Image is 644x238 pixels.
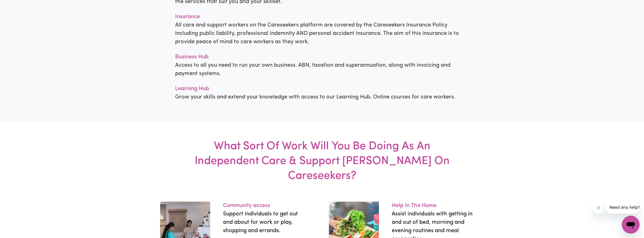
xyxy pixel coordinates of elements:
p: Grow your skills and extend your knowledge with access to our Learning Hub. Online courses for ca... [175,93,469,101]
p: Support individuals to get out and about for work or play, shopping and errands. [223,210,305,235]
p: Community access [223,201,305,210]
iframe: Message from company [606,201,640,213]
span: Need any help? [3,4,34,8]
h3: What Sort Of Work Will You Be Doing As An Independent Care & Support [PERSON_NAME] On Careseekers? [184,121,460,201]
p: Access to all you need to run your own business. ABN, taxation and superannuation, along with inv... [175,61,469,78]
p: Business Hub [175,53,469,61]
p: Insurance [175,13,469,21]
p: Help In The Home [392,201,474,210]
iframe: Close message [593,202,604,213]
iframe: Button to launch messaging window [622,216,640,234]
p: All care and support workers on the Careseekers platform are covered by the Careseekers Insurance... [175,21,469,46]
p: Learning Hub [175,85,469,93]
